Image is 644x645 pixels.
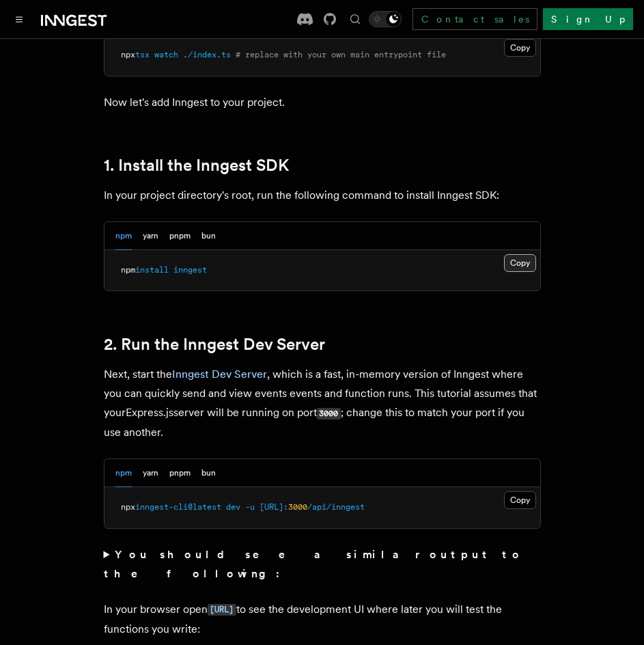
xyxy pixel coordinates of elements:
[183,50,231,59] span: ./index.ts
[154,50,178,59] span: watch
[226,502,240,512] span: dev
[169,222,191,250] button: pnpm
[504,254,536,272] button: Copy
[201,222,216,250] button: bun
[143,459,158,487] button: yarn
[172,368,267,381] a: Inngest Dev Server
[245,502,255,512] span: -u
[104,156,289,175] a: 1. Install the Inngest SDK
[104,186,541,205] p: In your project directory's root, run the following command to install Inngest SDK:
[104,545,541,584] summary: You should see a similar output to the following:
[173,265,207,275] span: inngest
[504,491,536,509] button: Copy
[143,222,158,250] button: yarn
[288,502,307,512] span: 3000
[121,265,135,275] span: npm
[104,548,524,580] strong: You should see a similar output to the following:
[135,265,169,275] span: install
[121,50,135,59] span: npx
[543,8,633,30] a: Sign Up
[104,600,541,639] p: In your browser open to see the development UI where later you will test the functions you write:
[135,50,150,59] span: tsx
[11,11,27,27] button: Toggle navigation
[307,502,365,512] span: /api/inngest
[208,604,236,616] code: [URL]
[347,11,363,27] button: Find something...
[104,365,541,442] p: Next, start the , which is a fast, in-memory version of Inngest where you can quickly send and vi...
[260,502,288,512] span: [URL]:
[104,93,541,112] p: Now let's add Inngest to your project.
[317,408,341,420] code: 3000
[115,222,132,250] button: npm
[208,603,236,616] a: [URL]
[369,11,402,27] button: Toggle dark mode
[236,50,446,59] span: # replace with your own main entrypoint file
[504,39,536,57] button: Copy
[169,459,191,487] button: pnpm
[104,335,325,354] a: 2. Run the Inngest Dev Server
[412,8,537,30] a: Contact sales
[201,459,216,487] button: bun
[121,502,135,512] span: npx
[115,459,132,487] button: npm
[135,502,221,512] span: inngest-cli@latest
